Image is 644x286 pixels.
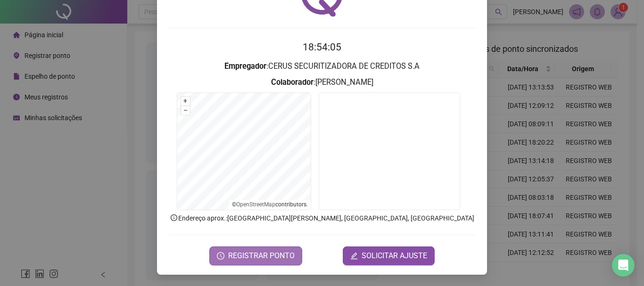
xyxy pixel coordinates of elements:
[181,106,190,115] button: –
[228,250,295,261] span: REGISTRAR PONTO
[350,252,358,260] span: edit
[168,60,476,73] h3: : CERUS SECURITIZADORA DE CREDITOS S.A
[236,201,275,208] a: OpenStreetMap
[232,201,308,208] li: © contributors.
[271,78,314,87] strong: Colaborador
[209,246,302,265] button: REGISTRAR PONTO
[181,97,190,106] button: +
[612,254,635,277] div: Open Intercom Messenger
[168,76,476,89] h3: : [PERSON_NAME]
[224,62,266,71] strong: Empregador
[362,250,427,261] span: SOLICITAR AJUSTE
[170,213,178,222] span: info-circle
[217,252,224,260] span: clock-circle
[303,41,341,53] time: 18:54:05
[168,213,476,223] p: Endereço aprox. : [GEOGRAPHIC_DATA][PERSON_NAME], [GEOGRAPHIC_DATA], [GEOGRAPHIC_DATA]
[343,246,435,265] button: editSOLICITAR AJUSTE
